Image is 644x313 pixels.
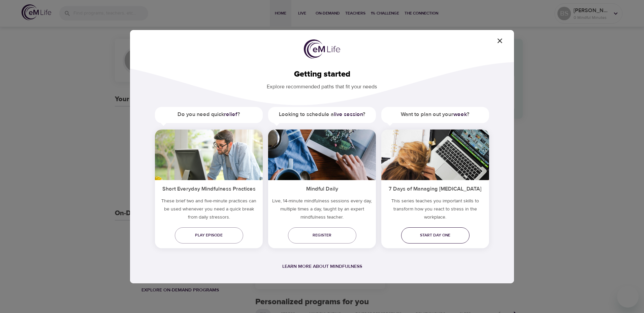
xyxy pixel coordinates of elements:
p: Explore recommended paths that fit your needs [141,79,503,91]
img: ims [381,130,489,180]
h5: Do you need quick ? [155,107,263,122]
a: Register [288,227,356,244]
h5: 7 Days of Managing [MEDICAL_DATA] [381,180,489,197]
a: Play episode [175,227,243,244]
span: Play episode [180,232,238,239]
a: relief [224,111,237,118]
h5: These brief two and five-minute practices can be used whenever you need a quick break from daily ... [155,197,263,224]
span: Register [293,232,351,239]
h5: Short Everyday Mindfulness Practices [155,180,263,197]
img: ims [155,130,263,180]
h2: Getting started [141,69,503,79]
span: Start day one [407,232,464,239]
a: week [453,111,467,118]
img: ims [268,130,376,180]
a: live session [334,111,363,118]
img: logo [304,39,340,59]
p: Live, 14-minute mindfulness sessions every day, multiple times a day, taught by an expert mindful... [268,197,376,224]
h5: Mindful Daily [268,180,376,197]
h5: Looking to schedule a ? [268,107,376,122]
p: This series teaches you important skills to transform how you react to stress in the workplace. [381,197,489,224]
a: Learn more about mindfulness [282,263,362,269]
a: Start day one [401,227,470,244]
h5: Want to plan out your ? [381,107,489,122]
